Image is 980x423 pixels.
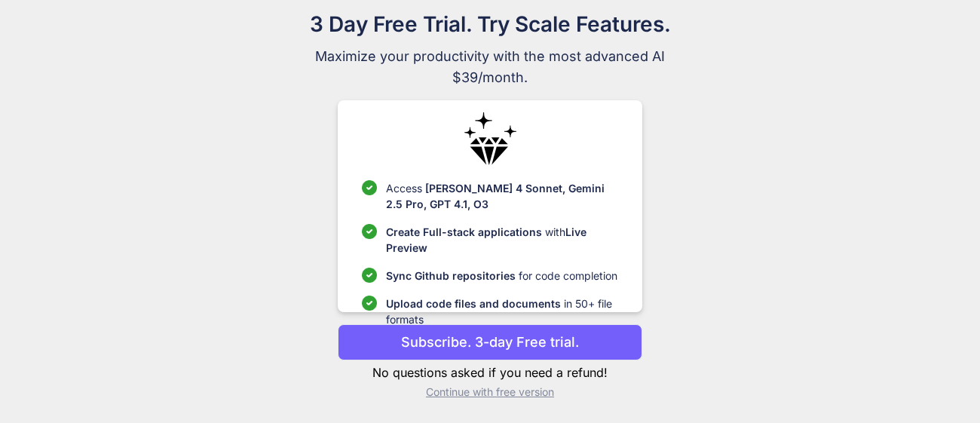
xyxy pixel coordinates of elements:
span: [PERSON_NAME] 4 Sonnet, Gemini 2.5 Pro, GPT 4.1, O3 [386,182,605,210]
p: with [386,224,617,256]
p: in 50+ file formats [386,296,617,327]
span: Create Full-stack applications [386,225,545,238]
img: checklist [362,224,377,239]
img: checklist [362,268,377,283]
p: No questions asked if you need a refund! [338,363,642,382]
p: Access [386,180,617,212]
h1: 3 Day Free Trial. Try Scale Features. [237,8,743,40]
img: checklist [362,180,377,195]
span: Upload code files and documents [386,297,561,310]
button: Subscribe. 3-day Free trial. [338,324,642,360]
p: Subscribe. 3-day Free trial. [401,332,579,352]
p: for code completion [386,268,617,284]
img: checklist [362,296,377,311]
p: Continue with free version [338,385,642,400]
span: $39/month. [237,67,743,88]
span: Sync Github repositories [386,269,516,282]
span: Maximize your productivity with the most advanced AI [237,46,743,67]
